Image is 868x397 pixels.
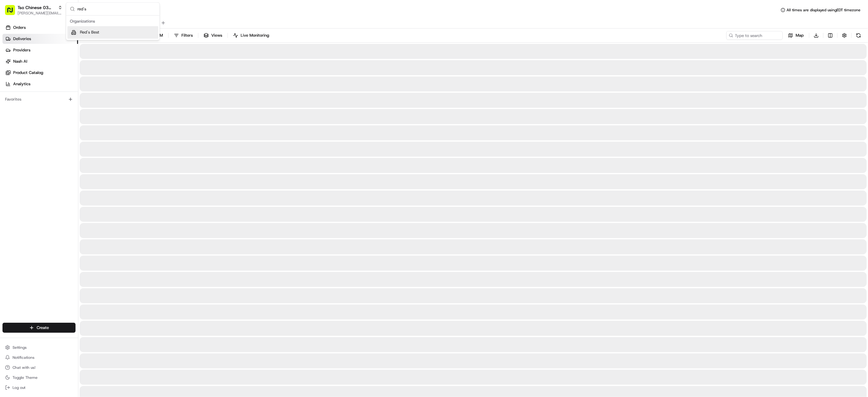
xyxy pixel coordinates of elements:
button: Start new chat [107,62,114,70]
span: Wisdom [PERSON_NAME] [19,97,67,102]
span: Views [211,33,222,38]
a: Powered byPylon [44,155,76,160]
span: Knowledge Base [13,140,48,147]
div: Suggestions [66,16,159,40]
button: See all [97,81,114,88]
img: 1736555255976-a54dd68f-1ca7-489b-9aae-adbdc363a1c4 [13,98,18,103]
img: 8571987876998_91fb9ceb93ad5c398215_72.jpg [13,60,24,71]
a: 💻API Documentation [50,138,103,149]
button: [PERSON_NAME][EMAIL_ADDRESS][DOMAIN_NAME] [18,11,62,16]
a: Providers [3,45,78,55]
a: Product Catalog [3,68,78,78]
span: Deliveries [13,36,31,42]
span: Log out [13,385,25,390]
span: Chat with us! [13,365,35,370]
span: [DATE] [55,114,68,119]
span: Pylon [62,156,76,160]
span: Toggle Theme [13,375,38,380]
span: Create [37,325,49,331]
span: Map [796,33,804,38]
button: Toggle Theme [3,373,76,382]
button: Log out [3,383,76,392]
div: Start new chat [28,60,103,66]
button: Tso Chinese 03 TsoCo[PERSON_NAME][EMAIL_ADDRESS][DOMAIN_NAME] [3,3,65,18]
input: Search... [77,3,156,15]
a: Analytics [3,79,78,89]
img: Wisdom Oko [6,91,16,104]
span: Filters [181,33,193,38]
span: • [52,114,54,119]
button: Refresh [854,31,863,40]
div: 💻 [53,141,58,146]
div: 📗 [6,141,11,146]
span: Product Catalog [13,70,43,76]
span: Providers [13,47,30,53]
button: Settings [3,343,76,352]
span: Live Monitoring [241,33,269,38]
div: Favorites [3,94,76,104]
a: Nash AI [3,56,78,66]
a: Orders [3,23,78,33]
span: Red's Best [80,30,99,35]
div: Organizations [67,17,158,26]
input: Clear [16,41,103,47]
img: 1736555255976-a54dd68f-1ca7-489b-9aae-adbdc363a1c4 [6,60,18,71]
span: [PERSON_NAME] [19,114,51,119]
button: Map [785,31,807,40]
span: Notifications [13,355,34,360]
span: [DATE] [71,97,84,102]
img: Gabrielle LeFevre [6,108,16,118]
button: Chat with us! [3,363,76,372]
p: Welcome 👋 [6,25,114,35]
button: Filters [171,31,196,40]
a: 📗Knowledge Base [4,138,50,149]
button: Create [3,323,76,333]
div: Past conversations [6,82,40,87]
button: Notifications [3,353,76,362]
span: • [68,97,70,102]
button: Views [201,31,225,40]
span: All times are displayed using EDT timezone [787,8,860,13]
div: We're available if you need us! [28,66,86,71]
button: Live Monitoring [230,31,272,40]
img: Nash [6,7,19,19]
button: Tso Chinese 03 TsoCo [18,4,55,11]
a: Deliveries [3,34,78,44]
span: Nash AI [13,59,27,64]
input: Type to search [726,31,783,40]
span: API Documentation [59,140,101,147]
span: Settings [13,345,27,350]
span: Orders [13,25,26,30]
span: Analytics [13,81,30,87]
